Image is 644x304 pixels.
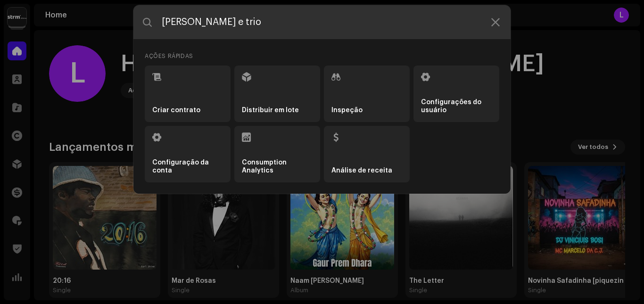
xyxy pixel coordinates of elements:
strong: Criar contrato [152,107,200,115]
strong: Análise de receita [331,167,392,175]
div: Ações rápidas [145,50,499,62]
input: Pesquisa [133,5,511,39]
strong: Distribuir em lote [242,107,299,115]
strong: Configuração da conta [152,159,223,175]
strong: Consumption Analytics [242,159,313,175]
strong: Configurações do usuário [421,99,492,115]
strong: Inspeção [331,107,363,115]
